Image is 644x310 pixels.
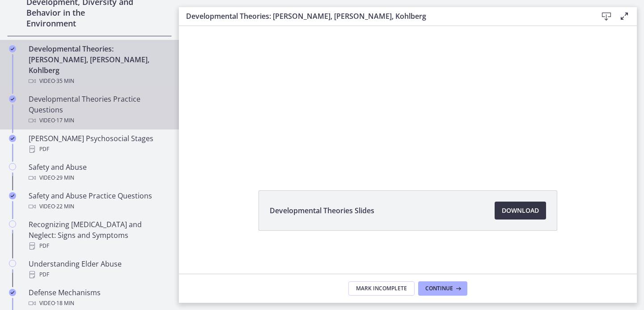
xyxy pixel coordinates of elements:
[495,202,546,220] a: Download
[29,258,168,280] div: Understanding Elder Abuse
[55,201,74,212] span: · 22 min
[29,115,168,126] div: Video
[55,298,74,309] span: · 18 min
[9,192,16,199] i: Completed
[29,241,168,251] div: PDF
[9,95,16,103] i: Completed
[29,43,168,86] div: Developmental Theories: [PERSON_NAME], [PERSON_NAME], Kohlberg
[29,190,168,212] div: Safety and Abuse Practice Questions
[55,172,74,183] span: · 29 min
[29,172,168,183] div: Video
[186,11,583,22] h3: Developmental Theories: [PERSON_NAME], [PERSON_NAME], Kohlberg
[356,285,407,292] span: Mark Incomplete
[9,135,16,142] i: Completed
[29,144,168,155] div: PDF
[55,76,74,86] span: · 35 min
[29,94,168,126] div: Developmental Theories Practice Questions
[29,133,168,155] div: [PERSON_NAME] Psychosocial Stages
[29,201,168,212] div: Video
[29,287,168,309] div: Defense Mechanisms
[425,285,453,292] span: Continue
[29,219,168,251] div: Recognizing [MEDICAL_DATA] and Neglect: Signs and Symptoms
[55,115,74,126] span: · 17 min
[348,281,415,296] button: Mark Incomplete
[502,205,539,216] span: Download
[29,269,168,280] div: PDF
[270,205,374,216] span: Developmental Theories Slides
[418,281,467,296] button: Continue
[29,162,168,183] div: Safety and Abuse
[9,45,16,52] i: Completed
[29,298,168,309] div: Video
[29,76,168,86] div: Video
[9,289,16,296] i: Completed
